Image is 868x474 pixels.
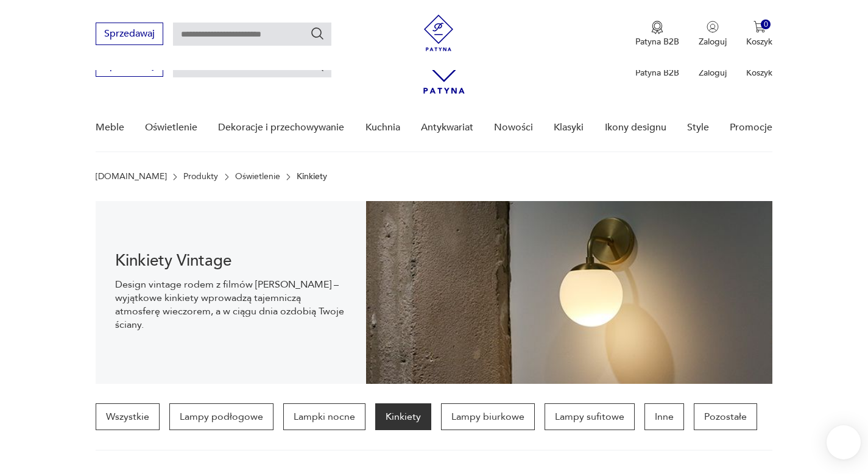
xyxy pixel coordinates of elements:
[746,21,772,48] button: 0Koszyk
[421,104,473,151] a: Antykwariat
[96,104,124,151] a: Meble
[283,403,365,430] a: Lampki nocne
[707,21,719,33] img: Ikonka użytkownika
[96,172,167,182] a: [DOMAIN_NAME]
[554,104,584,151] a: Klasyki
[694,403,757,430] a: Pozostałe
[644,403,684,430] a: Inne
[761,19,771,30] div: 0
[746,67,772,79] p: Koszyk
[96,30,163,39] a: Sprzedawaj
[366,201,772,384] img: Kinkiety vintage
[96,23,163,45] button: Sprzedawaj
[145,104,197,151] a: Oświetlenie
[235,172,280,182] a: Oświetlenie
[687,104,709,151] a: Style
[183,172,218,182] a: Produkty
[746,36,772,48] p: Koszyk
[753,21,766,33] img: Ikona koszyka
[441,403,535,430] a: Lampy biurkowe
[420,15,457,51] img: Patyna - sklep z meblami i dekoracjami vintage
[699,36,727,48] p: Zaloguj
[635,21,679,48] button: Patyna B2B
[494,104,533,151] a: Nowości
[310,26,325,41] button: Szukaj
[635,67,679,79] p: Patyna B2B
[218,104,344,151] a: Dekoracje i przechowywanie
[699,67,727,79] p: Zaloguj
[730,104,772,151] a: Promocje
[96,403,160,430] a: Wszystkie
[699,21,727,48] button: Zaloguj
[96,62,163,71] a: Sprzedawaj
[115,278,347,331] p: Design vintage rodem z filmów [PERSON_NAME] – wyjątkowe kinkiety wprowadzą tajemniczą atmosferę w...
[605,104,666,151] a: Ikony designu
[651,21,663,34] img: Ikona medalu
[365,104,400,151] a: Kuchnia
[115,253,347,268] h1: Kinkiety Vintage
[635,21,679,48] a: Ikona medaluPatyna B2B
[827,425,861,459] iframe: Smartsupp widget button
[169,403,273,430] a: Lampy podłogowe
[375,403,431,430] a: Kinkiety
[635,36,679,48] p: Patyna B2B
[297,172,327,182] p: Kinkiety
[545,403,635,430] a: Lampy sufitowe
